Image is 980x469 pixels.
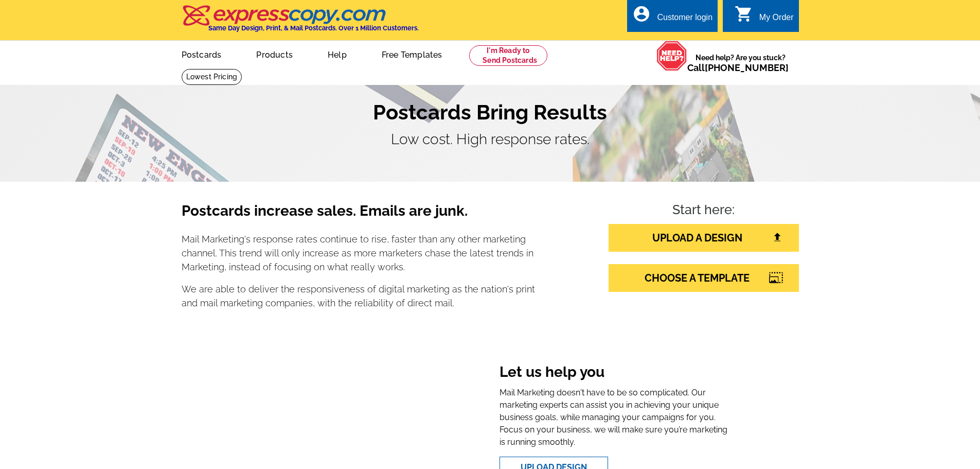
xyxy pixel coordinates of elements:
h3: Postcards increase sales. Emails are junk. [182,202,536,228]
p: Low cost. High response rates. [182,129,799,150]
p: Mail Marketing doesn't have to be so complicated. Our marketing experts can assist you in achievi... [500,387,729,448]
span: Call [687,62,789,73]
h4: Start here: [609,202,799,220]
a: CHOOSE A TEMPLATE [609,264,799,292]
p: Mail Marketing's response rates continue to rise, faster than any other marketing channel. This t... [182,232,536,274]
img: help [656,41,687,71]
div: Customer login [657,13,712,27]
a: Free Templates [365,42,459,66]
a: account_circle Customer login [632,11,712,24]
a: Postcards [165,42,238,66]
div: My Order [759,13,794,27]
a: shopping_cart My Order [735,11,794,24]
i: account_circle [632,5,651,23]
a: [PHONE_NUMBER] [705,62,789,73]
h4: Same Day Design, Print, & Mail Postcards. Over 1 Million Customers. [208,24,419,32]
a: Products [240,42,309,66]
i: shopping_cart [735,5,753,23]
h1: Postcards Bring Results [182,100,799,125]
span: Need help? Are you stuck? [687,53,794,73]
a: UPLOAD A DESIGN [609,224,799,252]
h3: Let us help you [500,363,729,383]
p: We are able to deliver the responsiveness of digital marketing as the nation's print and mail mar... [182,282,536,310]
a: Same Day Design, Print, & Mail Postcards. Over 1 Million Customers. [182,12,419,32]
a: Help [311,42,363,66]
